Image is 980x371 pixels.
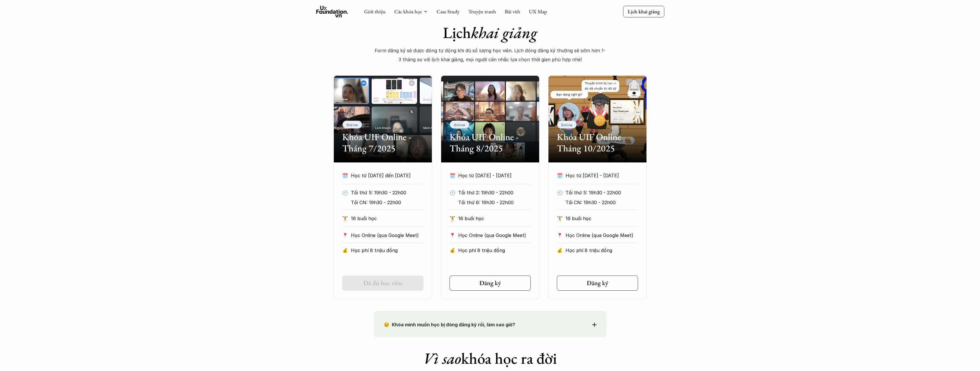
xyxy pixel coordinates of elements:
p: 🕙 [557,188,563,197]
p: 🕙 [342,188,348,197]
p: 📍 [450,233,455,238]
p: 🗓️ [342,171,348,180]
p: 🕙 [450,188,455,197]
p: 16 buổi học [566,214,638,223]
a: Truyện tranh [468,8,496,15]
p: 💰 [450,246,455,255]
a: Giới thiệu [364,8,385,15]
p: Học phí 8 triệu đồng [351,246,423,255]
em: Vì sao [423,348,461,368]
p: 💰 [342,246,348,255]
p: Online [561,123,573,127]
p: Online [347,123,358,127]
p: Học Online (qua Google Meet) [566,231,638,240]
p: 🏋️ [557,214,563,223]
p: 📍 [342,233,348,238]
p: Tối thứ 6: 19h30 - 22h00 [458,198,539,207]
h5: Đã đủ học viên [363,279,402,287]
p: Học phí 8 triệu đồng [458,246,531,255]
h2: Khóa UIF Online Tháng 10/2025 [557,131,638,154]
p: Lịch khai giảng [628,8,660,15]
p: Học từ [DATE] - [DATE] [458,171,531,180]
p: Học Online (qua Google Meet) [458,231,531,240]
p: Tối thứ 5: 19h30 - 22h00 [566,188,646,197]
p: Tối CN: 19h30 - 22h00 [566,198,646,207]
a: UX Map [529,8,547,15]
p: Tối thứ 5: 19h30 - 22h00 [351,188,432,197]
p: 🗓️ [450,171,455,180]
strong: 😢 Khóa mình muốn học bị đóng đăng ký rồi, làm sao giờ? [384,322,515,327]
h1: Lịch [374,23,606,42]
p: Form đăng ký sẽ được đóng tự động khi đủ số lượng học viên. Lịch đóng đăng ký thường sẽ sớm hơn 1... [374,46,606,64]
a: Lịch khai giảng [623,6,664,17]
h5: Đăng ký [479,279,501,287]
p: 16 buổi học [458,214,531,223]
a: Đăng ký [557,276,638,291]
p: 🏋️ [342,214,348,223]
h2: Khóa UIF Online - Tháng 8/2025 [450,131,531,154]
p: 🗓️ [557,171,563,180]
p: Online [454,123,465,127]
p: 🏋️ [450,214,455,223]
p: Tối thứ 2: 19h30 - 22h00 [458,188,539,197]
p: Tối CN: 19h30 - 22h00 [351,198,432,207]
p: 16 buổi học [351,214,423,223]
p: 💰 [557,246,563,255]
p: Học phí 8 triệu đồng [566,246,638,255]
h5: Đăng ký [587,279,608,287]
a: Bài viết [505,8,520,15]
p: Học Online (qua Google Meet) [351,231,423,240]
a: Đăng ký [450,276,531,291]
p: 📍 [557,233,563,238]
a: Các khóa học [394,8,422,15]
p: Học từ [DATE] đến [DATE] [351,171,423,180]
h1: khóa học ra đời [374,349,606,368]
em: khai giảng [471,22,537,43]
p: Học từ [DATE] - [DATE] [566,171,638,180]
a: Case Study [436,8,459,15]
h2: Khóa UIF Online - Tháng 7/2025 [342,131,423,154]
